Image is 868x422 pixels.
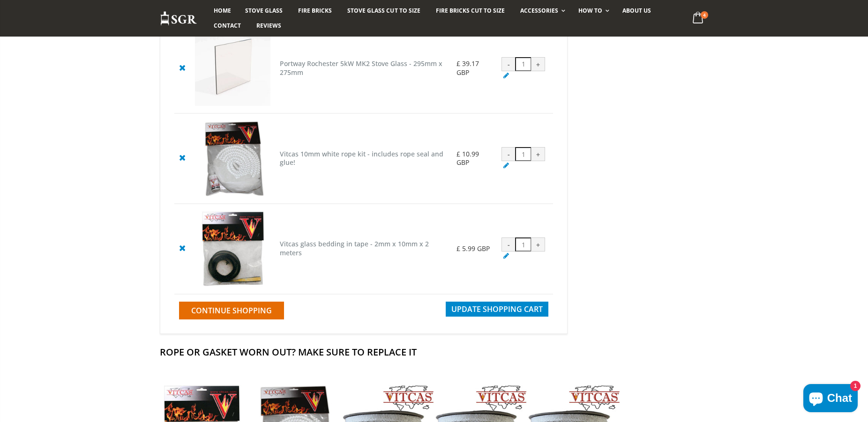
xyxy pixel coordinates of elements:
[531,57,545,71] div: +
[446,302,548,317] button: Update Shopping Cart
[191,305,272,316] span: Continue Shopping
[520,7,558,15] span: Accessories
[456,244,490,253] span: £ 5.99 GBP
[280,149,443,167] a: Vitcas 10mm white rope kit - includes rope seal and glue!
[456,149,479,167] span: £ 10.99 GBP
[531,147,545,161] div: +
[501,237,516,252] div: -
[513,3,570,18] a: Accessories
[214,7,231,15] span: Home
[195,121,270,196] img: Vitcas 10mm white rope kit - includes rope seal and glue!
[160,11,197,26] img: Stove Glass Replacement
[689,9,708,28] a: 4
[615,3,658,18] a: About us
[207,3,238,18] a: Home
[451,304,543,314] span: Update Shopping Cart
[214,22,241,30] span: Contact
[531,237,545,252] div: +
[501,147,516,161] div: -
[456,59,479,76] span: £ 39.17 GBP
[701,11,708,19] span: 4
[207,18,248,33] a: Contact
[280,59,442,77] a: Portway Rochester 5kW MK2 Stove Glass - 295mm x 275mm
[801,384,861,415] inbox-online-store-chat: Shopify online store chat
[280,239,429,257] a: Vitcas glass bedding in tape - 2mm x 10mm x 2 meters
[436,7,505,15] span: Fire Bricks Cut To Size
[340,3,427,18] a: Stove Glass Cut To Size
[291,3,339,18] a: Fire Bricks
[429,3,512,18] a: Fire Bricks Cut To Size
[578,7,602,15] span: How To
[160,346,708,358] h2: Rope Or Gasket Worn Out? Make Sure To Replace It
[256,22,281,30] span: Reviews
[347,7,420,15] span: Stove Glass Cut To Size
[571,3,614,18] a: How To
[249,18,288,33] a: Reviews
[238,3,290,18] a: Stove Glass
[245,7,283,15] span: Stove Glass
[179,302,284,319] a: Continue Shopping
[622,7,651,15] span: About us
[195,211,270,287] img: Vitcas glass bedding in tape - 2mm x 10mm x 2 meters
[195,30,270,106] img: Portway Rochester 5kW MK2 Stove Glass - 295mm x 275mm
[501,57,516,71] div: -
[298,7,332,15] span: Fire Bricks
